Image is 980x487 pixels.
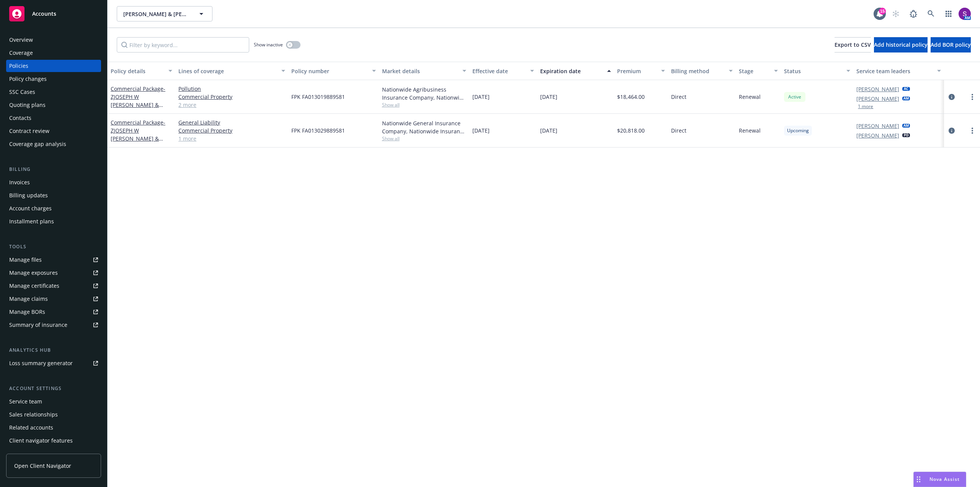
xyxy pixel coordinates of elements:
[6,60,101,72] a: Policies
[6,202,101,215] a: Account charges
[6,346,101,354] div: Analytics hub
[853,62,944,80] button: Service team leaders
[617,126,645,134] span: $20,818.00
[9,125,49,137] div: Contract review
[968,92,977,102] a: more
[6,3,101,25] a: Accounts
[6,166,101,173] div: Billing
[9,202,52,215] div: Account charges
[923,6,939,21] a: Search
[178,118,285,126] a: General Liability
[6,138,101,150] a: Coverage gap analysis
[540,126,557,134] span: [DATE]
[856,131,899,139] a: [PERSON_NAME]
[117,37,249,52] input: Filter by keyword...
[9,112,31,124] div: Contacts
[6,280,101,292] a: Manage certificates
[6,357,101,369] a: Loss summary generator
[291,93,345,101] span: FPK FA013019889581
[9,306,45,318] div: Manage BORs
[32,11,56,17] span: Accounts
[291,67,367,75] div: Policy number
[291,126,345,134] span: FPK FA013029889581
[6,254,101,266] a: Manage files
[9,60,28,72] div: Policies
[947,126,956,135] a: circleInformation
[9,280,59,292] div: Manage certificates
[111,85,165,116] a: Commercial Package
[178,67,277,75] div: Lines of coverage
[617,67,657,75] div: Premium
[540,67,603,75] div: Expiration date
[671,93,686,101] span: Direct
[472,126,490,134] span: [DATE]
[856,67,932,75] div: Service team leaders
[874,41,928,48] span: Add historical policy
[6,421,101,434] a: Related accounts
[787,93,802,100] span: Active
[739,93,761,101] span: Renewal
[739,67,769,75] div: Stage
[382,67,458,75] div: Market details
[382,119,466,135] div: Nationwide General Insurance Company, Nationwide Insurance Company
[178,134,285,143] a: 1 more
[382,102,466,108] span: Show all
[9,73,47,85] div: Policy changes
[6,395,101,408] a: Service team
[671,126,686,134] span: Direct
[178,101,285,109] a: 2 more
[6,267,101,279] a: Manage exposures
[781,62,853,80] button: Status
[6,125,101,137] a: Contract review
[835,37,871,52] button: Export to CSV
[835,41,871,48] span: Export to CSV
[472,93,490,101] span: [DATE]
[858,104,873,109] button: 1 more
[9,408,58,421] div: Sales relationships
[6,86,101,98] a: SSC Cases
[540,93,557,101] span: [DATE]
[6,243,101,251] div: Tools
[6,176,101,189] a: Invoices
[537,62,614,80] button: Expiration date
[9,99,46,111] div: Quoting plans
[6,112,101,124] a: Contacts
[6,293,101,305] a: Manage claims
[9,254,42,266] div: Manage files
[254,41,283,48] span: Show inactive
[123,10,189,18] span: [PERSON_NAME] & [PERSON_NAME]
[6,73,101,85] a: Policy changes
[6,47,101,59] a: Coverage
[959,8,971,20] img: photo
[178,126,285,134] a: Commercial Property
[929,476,960,482] span: Nova Assist
[874,37,928,52] button: Add historical policy
[178,85,285,93] a: Pollution
[9,34,33,46] div: Overview
[9,435,73,447] div: Client navigator features
[947,92,956,102] a: circleInformation
[784,67,842,75] div: Status
[6,435,101,447] a: Client navigator features
[6,319,101,331] a: Summary of insurance
[469,62,537,80] button: Effective date
[856,95,899,103] a: [PERSON_NAME]
[879,8,886,15] div: 15
[671,67,724,75] div: Billing method
[6,34,101,46] a: Overview
[9,421,53,434] div: Related accounts
[931,41,971,48] span: Add BOR policy
[941,6,956,21] a: Switch app
[9,138,66,150] div: Coverage gap analysis
[6,408,101,421] a: Sales relationships
[931,37,971,52] button: Add BOR policy
[856,122,899,130] a: [PERSON_NAME]
[175,62,288,80] button: Lines of coverage
[111,67,164,75] div: Policy details
[617,93,645,101] span: $18,464.00
[856,85,899,93] a: [PERSON_NAME]
[736,62,781,80] button: Stage
[913,472,966,487] button: Nova Assist
[117,6,212,21] button: [PERSON_NAME] & [PERSON_NAME]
